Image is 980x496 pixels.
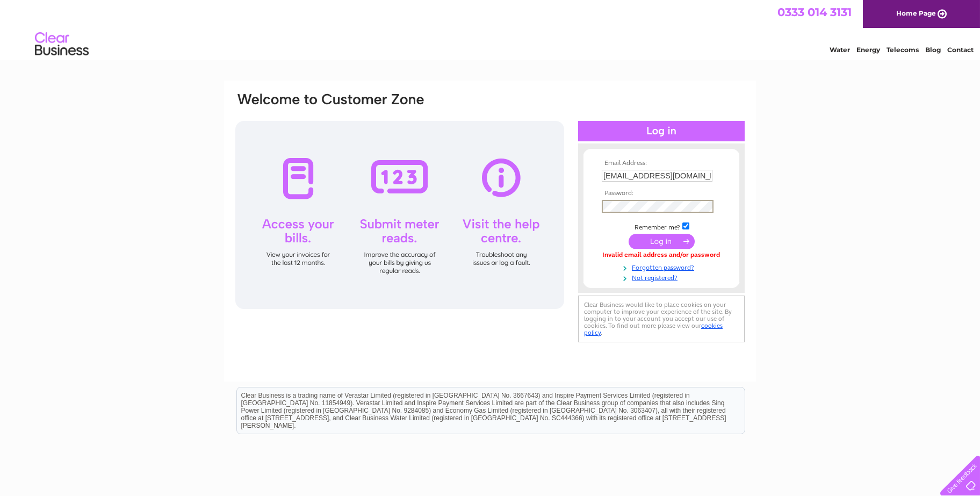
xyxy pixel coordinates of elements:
a: Blog [925,46,941,54]
a: Forgotten password? [602,262,724,272]
a: Not registered? [602,272,724,282]
div: Invalid email address and/or password [602,251,721,259]
a: Contact [947,46,974,54]
img: logo.png [34,28,89,61]
td: Remember me? [599,221,724,232]
div: Clear Business would like to place cookies on your computer to improve your experience of the sit... [578,296,745,342]
th: Email Address: [599,160,724,167]
a: Telecoms [887,46,919,54]
input: Submit [629,234,695,249]
div: Clear Business is a trading name of Verastar Limited (registered in [GEOGRAPHIC_DATA] No. 3667643... [237,6,745,52]
a: Water [830,46,850,54]
a: Energy [856,46,880,54]
a: cookies policy [584,322,723,336]
th: Password: [599,190,724,197]
a: 0333 014 3131 [777,5,852,19]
